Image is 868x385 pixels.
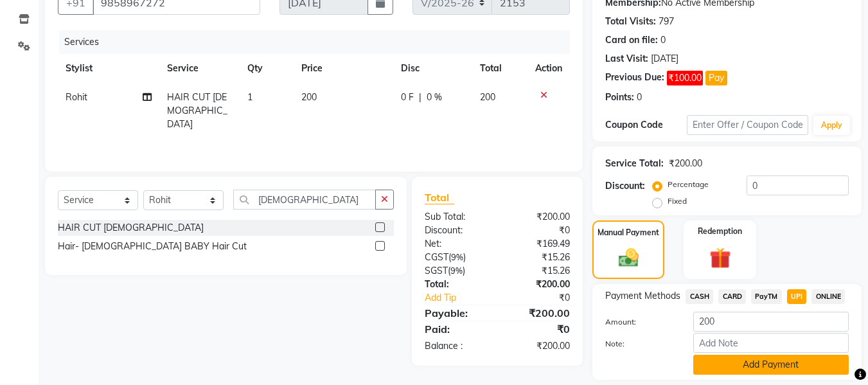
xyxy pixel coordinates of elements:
div: Previous Due: [605,71,664,85]
th: Price [294,54,393,83]
span: | [419,91,421,104]
div: Card on file: [605,33,658,47]
div: ( ) [415,251,497,264]
span: UPI [787,289,807,304]
span: 1 [247,91,252,103]
th: Service [159,54,240,83]
div: Hair- [DEMOGRAPHIC_DATA] BABY Hair Cut [58,240,247,253]
span: 0 F [401,91,414,104]
span: SGST [425,265,448,276]
a: Add Tip [415,291,511,305]
div: 0 [660,33,666,47]
span: 9% [450,265,463,276]
div: Discount: [415,224,497,237]
div: ₹169.49 [497,237,580,251]
span: Payment Methods [605,289,680,303]
label: Note: [596,338,683,350]
div: ₹200.00 [497,305,580,321]
div: ₹0 [497,224,580,237]
div: Paid: [415,321,497,337]
label: Amount: [596,316,683,328]
div: HAIR CUT [DEMOGRAPHIC_DATA] [58,221,204,235]
div: Balance : [415,339,497,353]
th: Disc [393,54,472,83]
div: [DATE] [651,52,678,66]
input: Amount [693,312,849,332]
span: CARD [718,289,746,304]
div: Discount: [605,179,645,193]
div: ₹200.00 [497,339,580,353]
div: Service Total: [605,157,664,170]
div: Net: [415,237,497,251]
input: Enter Offer / Coupon Code [687,115,808,135]
div: 0 [637,91,642,104]
span: Rohit [66,91,87,103]
th: Action [527,54,570,83]
img: _gift.svg [703,245,738,271]
div: ₹200.00 [497,210,580,224]
th: Qty [240,54,294,83]
span: Total [425,191,454,204]
div: ₹200.00 [497,278,580,291]
div: Services [59,30,580,54]
span: PayTM [751,289,782,304]
label: Percentage [668,179,709,190]
span: CASH [686,289,713,304]
img: _cash.svg [612,246,645,269]
div: Last Visit: [605,52,648,66]
button: Add Payment [693,355,849,375]
input: Add Note [693,333,849,353]
div: ₹200.00 [669,157,702,170]
span: HAIR CUT [DEMOGRAPHIC_DATA] [167,91,227,130]
div: ₹15.26 [497,264,580,278]
span: ₹100.00 [667,71,703,85]
label: Manual Payment [598,227,659,238]
th: Stylist [58,54,159,83]
span: 200 [301,91,317,103]
div: Total Visits: [605,15,656,28]
span: 0 % [427,91,442,104]
label: Fixed [668,195,687,207]
div: ( ) [415,264,497,278]
button: Pay [705,71,727,85]
div: Payable: [415,305,497,321]
span: ONLINE [811,289,845,304]
span: 200 [480,91,495,103]
button: Apply [813,116,850,135]
div: Sub Total: [415,210,497,224]
span: 9% [451,252,463,262]
div: 797 [659,15,674,28]
div: ₹0 [497,321,580,337]
span: CGST [425,251,448,263]
div: ₹0 [511,291,580,305]
th: Total [472,54,528,83]
div: Total: [415,278,497,291]
div: Points: [605,91,634,104]
input: Search or Scan [233,190,376,210]
label: Redemption [698,226,742,237]
div: Coupon Code [605,118,686,132]
div: ₹15.26 [497,251,580,264]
